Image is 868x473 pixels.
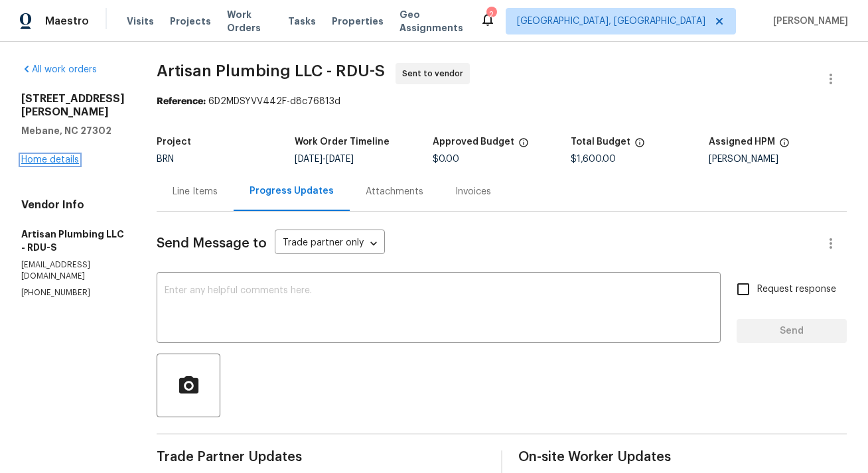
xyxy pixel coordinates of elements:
div: Progress Updates [250,184,334,198]
b: Reference: [157,97,206,106]
span: The hpm assigned to this work order. [779,137,790,155]
a: Home details [21,155,79,165]
span: Trade Partner Updates [157,450,485,464]
h5: Approved Budget [433,137,514,147]
span: The total cost of line items that have been proposed by Opendoor. This sum includes line items th... [634,137,645,155]
span: Visits [127,15,154,28]
div: Trade partner only [275,233,385,255]
h5: Artisan Plumbing LLC - RDU-S [21,228,125,254]
span: - [295,155,354,164]
span: Maestro [45,15,89,28]
span: $0.00 [433,155,459,164]
span: [GEOGRAPHIC_DATA], [GEOGRAPHIC_DATA] [517,15,705,28]
span: [DATE] [295,155,323,164]
h5: Assigned HPM [709,137,775,147]
span: Sent to vendor [402,67,469,80]
span: [DATE] [326,155,354,164]
span: The total cost of line items that have been approved by both Opendoor and the Trade Partner. This... [518,137,529,155]
h2: [STREET_ADDRESS][PERSON_NAME] [21,92,125,119]
div: Invoices [455,185,491,198]
span: On-site Worker Updates [518,450,847,464]
span: Send Message to [157,237,267,250]
span: $1,600.00 [571,155,616,164]
h5: Project [157,137,191,147]
p: [EMAIL_ADDRESS][DOMAIN_NAME] [21,259,125,282]
h4: Vendor Info [21,198,125,212]
span: [PERSON_NAME] [768,15,848,28]
h5: Work Order Timeline [295,137,390,147]
span: Work Orders [227,8,272,34]
span: Properties [332,15,384,28]
span: Projects [170,15,211,28]
div: [PERSON_NAME] [709,155,847,164]
span: Geo Assignments [399,8,464,34]
div: 6D2MDSYVV442F-d8c76813d [157,95,847,108]
span: Tasks [288,17,316,26]
div: Attachments [366,185,423,198]
span: Request response [757,283,836,297]
div: Line Items [173,185,218,198]
span: BRN [157,155,174,164]
h5: Mebane, NC 27302 [21,124,125,137]
p: [PHONE_NUMBER] [21,287,125,299]
div: 2 [486,8,496,21]
span: Artisan Plumbing LLC - RDU-S [157,63,385,79]
a: All work orders [21,65,97,74]
h5: Total Budget [571,137,630,147]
